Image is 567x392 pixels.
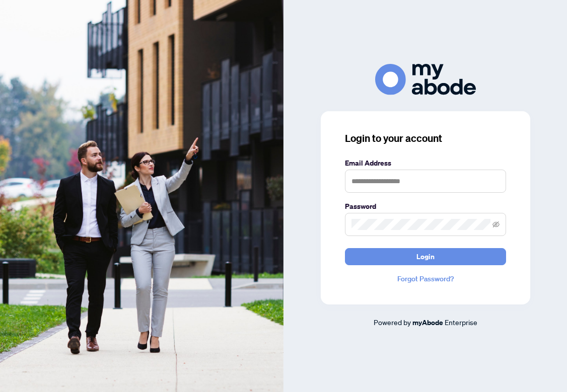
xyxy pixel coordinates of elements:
img: ma-logo [375,64,476,95]
a: myAbode [412,317,443,328]
h3: Login to your account [345,131,506,145]
button: Login [345,248,506,265]
span: eye-invisible [492,221,500,228]
label: Password [345,201,506,212]
a: Forgot Password? [345,273,506,284]
span: Enterprise [445,318,477,327]
span: Powered by [374,318,411,327]
label: Email Address [345,158,506,169]
span: Login [416,249,435,265]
